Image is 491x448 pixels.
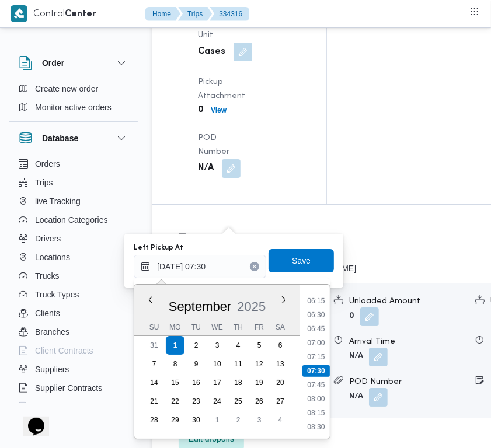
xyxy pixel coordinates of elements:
button: Location Categories [14,211,133,229]
span: Suppliers [35,362,69,376]
button: Save [269,249,334,272]
li: 07:00 [302,337,329,349]
button: live Tracking [14,192,133,211]
button: Supplier Contracts [14,379,133,397]
button: Orders [14,155,133,173]
div: day-3 [250,411,269,429]
img: X8yXhbKr1z7QwAAAABJRU5ErkJggg== [11,5,27,22]
button: Suppliers [14,360,133,379]
b: 0 [198,103,204,117]
span: Monitor active orders [35,100,112,114]
button: Next month [279,295,288,304]
div: day-27 [271,392,290,411]
button: 334316 [210,7,249,21]
div: day-1 [166,336,184,355]
div: Button. Open the year selector. 2025 is currently selected. [236,299,266,314]
div: day-5 [250,336,269,355]
div: day-1 [208,411,227,429]
h3: Order [42,56,64,70]
span: Trips [35,176,53,190]
button: View [206,103,231,117]
div: day-4 [229,336,248,355]
li: 07:30 [302,365,330,377]
div: Mo [166,319,184,335]
div: day-31 [145,336,163,355]
div: day-13 [271,355,290,373]
div: day-28 [145,411,163,429]
div: POD Number [349,376,466,388]
button: Database [19,131,128,145]
span: Supplier Contracts [35,381,102,395]
span: Truck Types [35,288,79,302]
button: Clear input [250,262,259,271]
span: live Tracking [35,194,81,208]
div: Button. Open the month selector. September is currently selected. [168,299,232,314]
li: 06:30 [302,309,329,321]
div: day-19 [250,373,269,392]
span: Orders [35,157,60,171]
div: day-26 [250,392,269,411]
div: day-4 [271,411,290,429]
button: Monitor active orders [14,98,133,117]
div: day-12 [250,355,269,373]
span: Locations [35,250,70,264]
div: day-21 [145,392,163,411]
button: Branches [14,323,133,341]
span: Location Categories [35,213,108,227]
button: Trips [14,173,133,192]
div: day-16 [187,373,206,392]
span: Create new order [35,82,98,96]
div: day-24 [208,392,227,411]
div: Su [145,319,163,335]
div: day-22 [166,392,184,411]
li: 08:15 [302,407,329,419]
label: Left Pickup At [134,243,183,253]
div: day-7 [145,355,163,373]
b: N/A [198,162,214,176]
button: Locations [14,248,133,267]
div: day-20 [271,373,290,392]
div: Order [9,79,138,121]
div: day-30 [187,411,206,429]
div: Unloaded Amount [349,295,466,307]
h3: Database [42,131,78,145]
button: Truck Types [14,285,133,304]
span: POD Number [198,134,229,156]
div: Database [9,155,138,407]
div: day-15 [166,373,184,392]
div: day-2 [229,411,248,429]
div: day-2 [187,336,206,355]
input: Press the down key to enter a popover containing a calendar. Press the escape key to close the po... [134,255,266,278]
span: Client Contracts [35,344,93,358]
button: Previous Month [146,295,155,304]
div: month-2025-09 [144,336,291,429]
span: Branches [35,325,69,339]
button: Trucks [14,267,133,285]
span: Drivers [35,232,61,246]
b: N/A [349,352,363,360]
button: Drivers [14,229,133,248]
div: Sa [271,319,290,335]
button: Client Contracts [14,341,133,360]
div: Th [229,319,248,335]
div: day-17 [208,373,227,392]
div: day-3 [208,336,227,355]
button: Devices [14,397,133,416]
div: Arrival Time [349,335,466,348]
b: N/A [349,393,363,400]
span: Devices [35,400,64,414]
div: day-6 [271,336,290,355]
li: 07:45 [302,379,329,391]
b: Cases [198,45,225,59]
b: Center [65,10,96,19]
div: We [208,319,227,335]
span: Trucks [35,269,59,283]
div: day-14 [145,373,163,392]
span: Clients [35,306,60,320]
span: 2025 [237,299,266,314]
li: 08:00 [302,393,329,405]
span: Save [292,254,311,268]
li: 06:15 [302,295,329,307]
button: Clients [14,304,133,323]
